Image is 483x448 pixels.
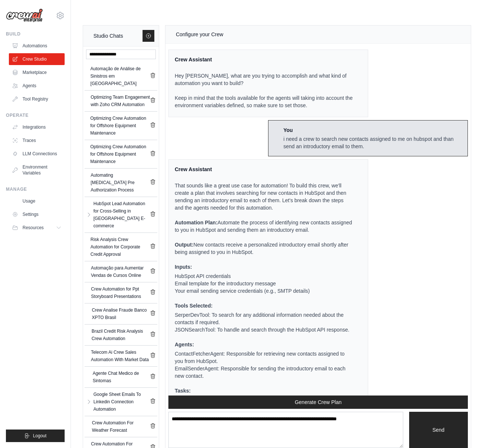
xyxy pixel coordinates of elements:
li: EmailSenderAgent: Responsible for sending the introductory email to each new contact. [175,365,353,380]
a: Google Sheet Emails To Linkedin Connection Automation [92,391,150,413]
li: Email template for the introductory message [175,280,353,287]
div: Optimizing Team Engagement with Zoho CRM Automation [90,94,150,108]
p: New contacts receive a personalized introductory email shortly after being assigned to you in Hub... [175,241,353,256]
strong: Agents: [175,342,194,347]
p: Automate the process of identifying new contacts assigned to you in HubSpot and sending them an i... [175,219,353,234]
a: Crew Analise Fraude Banco XPTO Brasil [90,306,150,321]
li: SerperDevTool: To search for any additional information needed about the contacts if required. [175,311,353,326]
strong: Output: [175,242,193,248]
a: Agente Chat Medico de Sintomas [91,370,150,384]
div: Risk Analysis Crew Automation for Corporate Credit Approval [90,236,150,258]
a: Optimizing Crew Automation for Offshore Equipment Maintenance [89,115,150,137]
div: Crew Automation for Ppt Storyboard Presentations [91,285,150,300]
a: Agents [9,80,65,92]
a: Marketplace [9,67,65,78]
a: Telecom Ai Crew Sales Automation With Market Data [89,349,150,363]
a: Optimizing Team Engagement with Zoho CRM Automation [89,94,150,108]
div: You [283,126,462,134]
li: HubSpot API credentials [175,272,353,280]
div: Crew Assistant [175,166,353,173]
a: Crew Automation For Weather Forecast [90,419,150,434]
li: Your email sending service credentials (e.g., SMTP details) [175,287,353,295]
div: Manage [6,186,65,192]
div: Automação de Análise de Sinistros em [GEOGRAPHIC_DATA] [90,65,150,87]
button: Logout [6,430,65,442]
a: Crew Studio [9,53,65,65]
span: Logout [33,433,47,439]
div: Brazil Credit Risk Analysis Crew Automation [92,327,150,342]
div: Crew Automation For Weather Forecast [92,419,150,434]
div: Automating [MEDICAL_DATA] Pre Authorization Process [91,172,150,194]
a: Automação de Análise de Sinistros em [GEOGRAPHIC_DATA] [89,65,150,87]
div: Telecom Ai Crew Sales Automation With Market Data [91,349,150,363]
div: Build [6,31,65,37]
div: HubSpot Lead Automation for Cross-Selling in [GEOGRAPHIC_DATA] E-commerce [93,200,150,230]
button: Resources [9,222,65,234]
a: Automação para Aumentar Vendas de Cursos Online [89,264,150,279]
button: Generate Crew Plan [168,396,468,409]
a: Integrations [9,121,65,133]
a: Crew Automation for Ppt Storyboard Presentations [90,285,150,300]
a: Usage [9,195,65,207]
a: Optimizing Crew Automation for Offshore Equipment Maintenance [89,143,150,165]
a: Brazil Credit Risk Analysis Crew Automation [90,327,150,342]
a: Automating [MEDICAL_DATA] Pre Authorization Process [89,172,150,194]
div: Crew Assistant [175,56,353,63]
button: Send [409,412,468,448]
a: Automations [9,40,65,52]
a: HubSpot Lead Automation for Cross-Selling in [GEOGRAPHIC_DATA] E-commerce [92,200,150,230]
a: Environment Variables [9,161,65,179]
strong: Automation Plan: [175,220,217,225]
div: Google Sheet Emails To Linkedin Connection Automation [93,391,150,413]
img: Logo [6,9,43,23]
div: Crew Analise Fraude Banco XPTO Brasil [92,306,150,321]
div: Automação para Aumentar Vendas de Cursos Online [91,264,150,279]
div: Optimizing Crew Automation for Offshore Equipment Maintenance [90,143,150,165]
a: Settings [9,208,65,220]
p: That sounds like a great use case for automation! To build this crew, we'll create a plan that in... [175,182,353,211]
a: Tool Registry [9,93,65,105]
div: i need a crew to search new contacts assigned to me on hubspot and than send an introductory emai... [283,135,462,150]
a: LLM Connections [9,148,65,160]
li: ContactFetcherAgent: Responsible for retrieving new contacts assigned to you from HubSpot. [175,350,353,365]
div: Optimizing Crew Automation for Offshore Equipment Maintenance [90,115,150,137]
strong: Tasks: [175,388,191,394]
a: Traces [9,135,65,146]
div: Studio Chats [93,31,123,40]
li: JSONSearchTool: To handle and search through the HubSpot API response. [175,326,353,333]
strong: Inputs: [175,264,192,270]
strong: Tools Selected: [175,303,212,309]
div: Configure your Crew [176,30,223,39]
div: Operate [6,112,65,118]
a: Risk Analysis Crew Automation for Corporate Credit Approval [89,236,150,258]
span: Resources [23,225,44,231]
div: Agente Chat Medico de Sintomas [93,370,150,384]
p: Hey [PERSON_NAME], what are you trying to accomplish and what kind of automation you want to buil... [175,72,353,109]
